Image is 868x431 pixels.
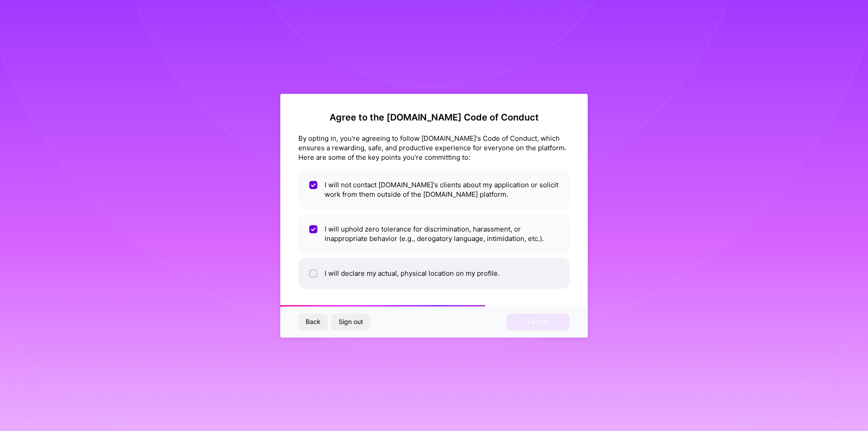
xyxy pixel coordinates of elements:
[298,169,570,210] li: I will not contact [DOMAIN_NAME]'s clients about my application or solicit work from them outside...
[298,314,328,330] button: Back
[331,314,370,330] button: Sign out
[339,317,363,326] span: Sign out
[298,134,570,162] div: By opting in, you're agreeing to follow [DOMAIN_NAME]'s Code of Conduct, which ensures a rewardin...
[298,213,570,254] li: I will uphold zero tolerance for discrimination, harassment, or inappropriate behavior (e.g., der...
[298,112,570,123] h2: Agree to the [DOMAIN_NAME] Code of Conduct
[306,317,321,326] span: Back
[298,258,570,289] li: I will declare my actual, physical location on my profile.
